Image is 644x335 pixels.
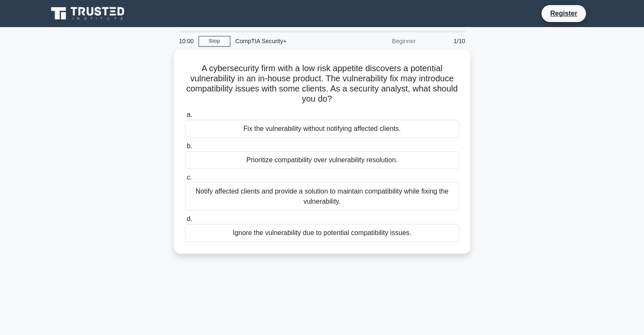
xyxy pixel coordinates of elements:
[185,183,459,210] div: Notify affected clients and provide a solution to maintain compatibility while fixing the vulnera...
[545,8,582,19] a: Register
[347,33,421,50] div: Beginner
[187,111,192,118] span: a.
[199,36,230,47] a: Stop
[185,151,459,169] div: Prioritize compatibility over vulnerability resolution.
[184,63,460,105] h5: A cybersecurity firm with a low risk appetite discovers a potential vulnerability in an in-house ...
[185,120,459,138] div: Fix the vulnerability without notifying affected clients.
[187,215,192,222] span: d.
[187,142,192,150] span: b.
[174,33,199,50] div: 10:00
[187,174,192,181] span: c.
[421,33,470,50] div: 1/10
[185,224,459,242] div: Ignore the vulnerability due to potential compatibility issues.
[230,33,347,50] div: CompTIA Security+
